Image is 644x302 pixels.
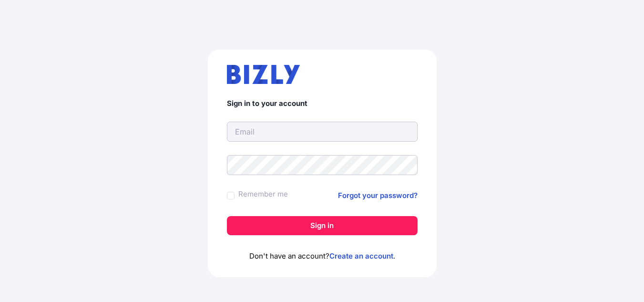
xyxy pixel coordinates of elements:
p: Don't have an account? . [227,250,418,262]
label: Remember me [238,188,288,200]
h4: Sign in to your account [227,99,418,108]
input: Email [227,122,418,142]
a: Create an account [329,251,393,260]
a: Forgot your password? [338,190,418,201]
button: Sign in [227,216,418,235]
img: bizly_logo.svg [227,65,300,84]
